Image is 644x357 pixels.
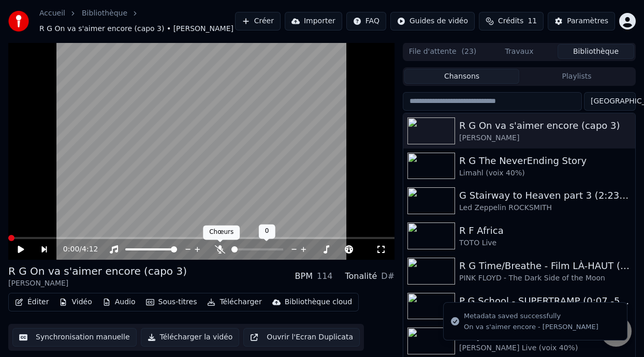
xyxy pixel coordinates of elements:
span: 4:12 [82,244,98,255]
button: Importer [285,12,342,31]
button: Guides de vidéo [390,12,475,31]
div: [PERSON_NAME] Live (voix 40%) [459,343,631,353]
button: File d'attente [404,44,481,59]
div: R G On va s'aimer encore (capo 3) [459,118,631,133]
button: Ouvrir l'Ecran Duplicata [243,328,360,347]
div: PINK FLOYD - The Dark Side of the Moon [459,273,631,284]
div: D# [381,270,394,282]
div: [PERSON_NAME] [459,133,631,143]
div: G Stairway to Heaven part 3 (2:23 - 5:44) -8% [459,188,631,203]
a: Accueil [39,8,65,19]
button: Paramètres [548,12,615,31]
button: Créer [235,12,281,31]
button: Sous-titres [142,295,201,309]
div: R G On va s'aimer encore (capo 3) [8,264,187,278]
div: BPM [295,270,312,282]
div: 0 [259,224,275,239]
button: Télécharger [203,295,266,309]
div: R G The NeverEnding Story [459,154,631,168]
button: Playlists [519,69,634,84]
div: TOTO Live [459,238,631,248]
button: FAQ [346,12,386,31]
div: Bibliothèque cloud [285,297,352,307]
div: P G School - SUPERTRAMP (0:07 -5%) [459,294,631,308]
nav: breadcrumb [39,8,235,34]
button: Crédits11 [479,12,544,31]
span: ( 23 ) [462,47,477,57]
div: Limahl (voix 40%) [459,168,631,178]
div: R G Time/Breathe - Film LÀ-HAUT (UP Pixar Disney) 0:21 - [PERSON_NAME] & [PERSON_NAME] story [459,259,631,273]
div: Led Zeppelin ROCKSMITH [459,203,631,213]
div: / [63,244,88,255]
span: 11 [528,16,537,26]
div: On va s'aimer encore - [PERSON_NAME] [464,322,598,332]
div: 114 [317,270,333,282]
button: Chansons [404,69,519,84]
button: Bibliothèque [558,44,634,59]
button: Télécharger la vidéo [141,328,240,347]
button: Audio [98,295,140,309]
button: Éditer [11,295,53,309]
div: Chœurs [203,225,240,240]
button: Vidéo [55,295,96,309]
span: 0:00 [63,244,79,255]
button: Travaux [481,44,558,59]
button: Synchronisation manuelle [12,328,137,347]
div: R F Africa [459,224,631,238]
span: R G On va s'aimer encore (capo 3) • [PERSON_NAME] [39,24,233,34]
span: Crédits [498,16,523,26]
div: [PERSON_NAME] [8,278,187,289]
a: Bibliothèque [82,8,127,19]
div: Paramètres [567,16,608,26]
div: Metadata saved successfully [464,311,598,321]
div: Tonalité [345,270,377,282]
img: youka [8,11,29,32]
